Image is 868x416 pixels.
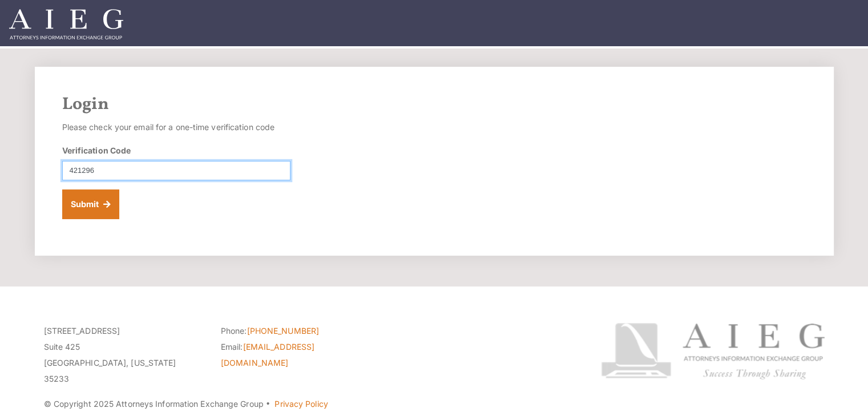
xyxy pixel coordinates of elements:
[62,119,290,135] p: Please check your email for a one-time verification code
[247,326,319,336] a: [PHONE_NUMBER]
[9,9,123,39] img: Attorneys Information Exchange Group
[44,396,558,412] p: © Copyright 2025 Attorneys Information Exchange Group
[274,399,328,409] a: Privacy Policy
[265,403,271,409] span: ·
[221,342,314,367] a: [EMAIL_ADDRESS][DOMAIN_NAME]
[221,339,381,371] li: Email:
[62,94,806,115] h2: Login
[221,323,381,339] li: Phone:
[44,323,204,387] p: [STREET_ADDRESS] Suite 425 [GEOGRAPHIC_DATA], [US_STATE] 35233
[62,189,120,219] button: Submit
[601,323,825,379] img: Attorneys Information Exchange Group logo
[62,144,131,156] label: Verification Code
